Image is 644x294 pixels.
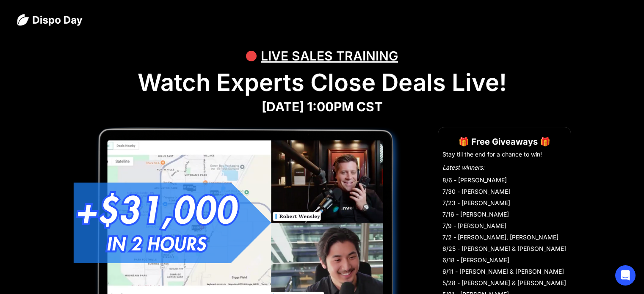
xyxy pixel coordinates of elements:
[262,99,383,114] strong: [DATE] 1:00PM CST
[459,137,550,147] strong: 🎁 Free Giveaways 🎁
[615,265,636,286] div: Open Intercom Messenger
[442,164,484,171] em: Latest winners:
[261,43,398,69] div: LIVE SALES TRAINING
[442,150,567,159] li: Stay till the end for a chance to win!
[17,69,627,97] h1: Watch Experts Close Deals Live!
